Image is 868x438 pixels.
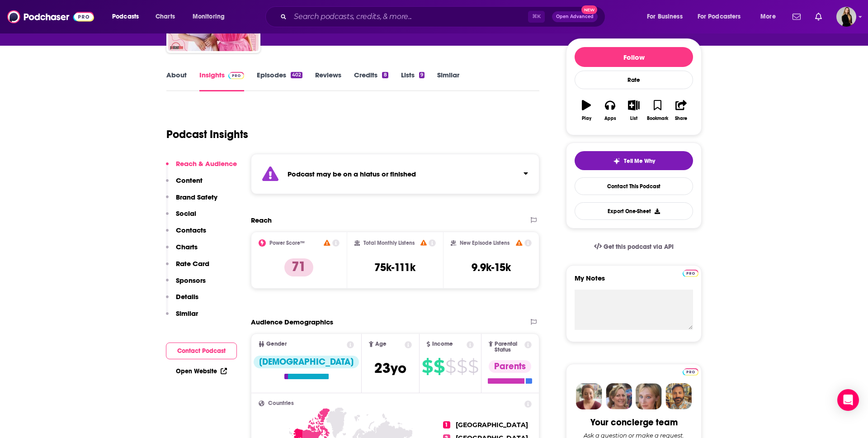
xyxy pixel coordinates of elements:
span: New [581,5,598,14]
a: Lists9 [401,71,425,91]
button: Bookmark [646,94,669,127]
span: Parental Status [495,341,523,353]
button: Social [166,209,196,226]
button: Show profile menu [836,7,856,27]
span: More [760,10,776,23]
a: Contact This Podcast [575,177,693,195]
p: Social [176,209,196,218]
div: Apps [604,116,616,121]
button: tell me why sparkleTell Me Why [575,151,693,170]
button: Content [166,176,203,193]
div: Bookmark [647,116,668,121]
p: Rate Card [176,259,209,268]
h2: Audience Demographics [251,318,333,326]
input: Search podcasts, credits, & more... [290,10,528,24]
span: Age [375,341,387,347]
span: Podcasts [112,10,139,23]
button: List [622,94,646,127]
a: Episodes402 [257,71,302,91]
span: Gender [266,341,287,347]
img: Podchaser Pro [228,72,244,79]
img: Podchaser Pro [683,270,698,277]
span: For Business [647,10,683,23]
button: Charts [166,243,198,259]
span: $ [468,359,478,374]
img: Jon Profile [665,383,692,409]
a: Similar [437,71,459,91]
img: Jules Profile [636,383,662,409]
button: open menu [641,10,694,24]
img: Sydney Profile [576,383,602,409]
span: Logged in as editaivancevic [836,7,856,27]
span: ⌘ K [528,11,545,23]
div: 402 [291,72,302,78]
h2: Power Score™ [269,240,305,246]
button: Sponsors [166,276,206,293]
div: 9 [419,72,425,78]
p: Details [176,292,198,301]
span: $ [445,359,456,374]
span: Income [432,341,453,347]
img: Barbara Profile [606,383,632,409]
div: Parents [489,360,531,373]
a: Open Website [176,367,227,375]
button: Share [670,94,693,127]
div: Share [675,116,687,121]
p: Content [176,176,203,185]
span: Tell Me Why [624,157,655,165]
img: User Profile [836,7,856,27]
a: Show notifications dropdown [789,9,804,24]
p: 71 [284,258,313,276]
span: [GEOGRAPHIC_DATA] [456,421,528,429]
h2: New Episode Listens [460,240,509,246]
span: Monitoring [193,10,225,23]
span: 1 [443,421,450,428]
p: Reach & Audience [176,159,237,168]
span: Open Advanced [556,14,594,19]
img: Podchaser - Follow, Share and Rate Podcasts [7,8,94,25]
button: Details [166,292,198,309]
button: Brand Safety [166,193,217,209]
span: $ [434,359,444,374]
section: Click to expand status details [251,154,539,194]
a: About [166,71,187,91]
p: Charts [176,243,198,251]
button: Open AdvancedNew [552,11,598,22]
a: Show notifications dropdown [811,9,826,24]
img: tell me why sparkle [613,157,620,165]
a: Get this podcast via API [587,236,681,258]
span: 23 yo [374,359,406,377]
span: Get this podcast via API [604,243,674,251]
button: Export One-Sheet [575,202,693,220]
p: Brand Safety [176,193,217,201]
button: open menu [754,10,787,24]
h2: Total Monthly Listens [363,240,415,246]
button: Play [575,94,598,127]
button: Similar [166,309,198,326]
div: Play [582,116,591,121]
h2: Reach [251,216,272,224]
span: $ [422,359,433,374]
label: My Notes [575,274,693,290]
img: Podchaser Pro [683,368,698,376]
div: Your concierge team [590,417,678,428]
div: [DEMOGRAPHIC_DATA] [254,356,359,368]
p: Contacts [176,226,206,234]
div: Search podcasts, credits, & more... [274,6,614,27]
a: Charts [150,10,180,24]
span: Charts [156,10,175,23]
a: Pro website [683,268,698,277]
a: Pro website [683,367,698,376]
div: 8 [382,72,388,78]
a: Credits8 [354,71,388,91]
button: open menu [106,10,151,24]
button: Contacts [166,226,206,243]
span: Countries [268,400,294,406]
button: Contact Podcast [166,343,237,359]
a: InsightsPodchaser Pro [199,71,244,91]
a: Reviews [315,71,341,91]
span: $ [457,359,467,374]
button: Reach & Audience [166,159,237,176]
strong: Podcast may be on a hiatus or finished [288,170,416,178]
